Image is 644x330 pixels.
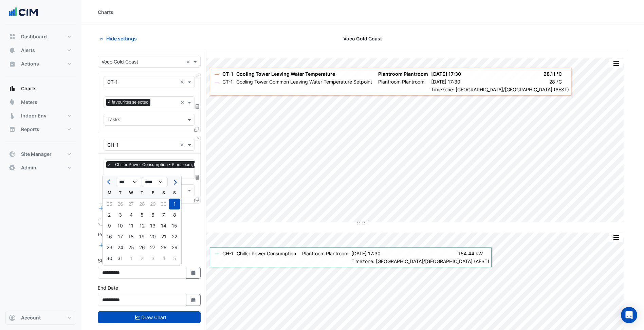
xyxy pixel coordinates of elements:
[169,253,180,264] div: 5
[196,136,200,141] button: Close
[98,284,118,291] label: End Date
[158,242,169,253] div: Saturday, December 28, 2024
[136,199,147,209] div: 28
[126,242,136,253] div: 25
[126,220,136,231] div: Wednesday, December 11, 2024
[104,231,115,242] div: 16
[5,109,76,123] button: Indoor Env
[194,197,199,203] span: Clone Favourites and Tasks from this Equipment to other Equipment
[147,209,158,220] div: Friday, December 6, 2024
[115,231,126,242] div: Tuesday, December 17, 2024
[621,307,637,323] div: Open Intercom Messenger
[180,141,186,148] span: Clear
[136,209,147,220] div: 5
[126,220,136,231] div: 11
[5,147,76,161] button: Site Manager
[104,220,115,231] div: Monday, December 9, 2024
[158,209,169,220] div: 7
[104,242,115,253] div: 23
[147,231,158,242] div: Friday, December 20, 2024
[104,209,115,220] div: 2
[115,220,126,231] div: Tuesday, December 10, 2024
[9,164,16,171] app-icon: Admin
[98,204,139,212] button: Add Equipment
[147,199,158,209] div: Friday, November 29, 2024
[169,220,180,231] div: 15
[115,231,126,242] div: 17
[21,164,36,171] span: Admin
[170,177,179,187] button: Next month
[115,253,126,264] div: Tuesday, December 31, 2024
[9,85,16,92] app-icon: Charts
[5,30,76,43] button: Dashboard
[190,297,197,303] fa-icon: Select Date
[194,126,199,132] span: Clone Favourites and Tasks from this Equipment to other Equipment
[147,231,158,242] div: 20
[169,209,180,220] div: 8
[136,209,147,220] div: Thursday, December 5, 2024
[113,161,216,168] span: Chiller Power Consumption - Plantroom, Plantroom
[21,47,35,54] span: Alerts
[126,199,136,209] div: 27
[98,311,201,323] button: Draw Chart
[115,242,126,253] div: 24
[104,242,115,253] div: Monday, December 23, 2024
[147,199,158,209] div: 29
[169,242,180,253] div: Sunday, December 29, 2024
[126,242,136,253] div: Wednesday, December 25, 2024
[8,5,39,19] img: Company Logo
[169,231,180,242] div: 22
[147,253,158,264] div: 3
[136,199,147,209] div: Thursday, November 28, 2024
[126,187,136,198] div: W
[169,231,180,242] div: Sunday, December 22, 2024
[158,253,169,264] div: Saturday, January 4, 2025
[126,231,136,242] div: 18
[104,187,115,198] div: M
[21,112,47,119] span: Indoor Env
[343,35,382,42] span: Voco Gold Coast
[98,257,121,264] label: Start Date
[609,233,623,242] button: More Options
[126,199,136,209] div: Wednesday, November 27, 2024
[195,104,201,109] span: Choose Function
[21,314,41,321] span: Account
[136,231,147,242] div: 19
[158,242,169,253] div: 28
[116,177,142,187] select: Select month
[98,231,133,238] label: Reference Lines
[158,253,169,264] div: 4
[5,311,76,325] button: Account
[115,209,126,220] div: Tuesday, December 3, 2024
[9,33,16,40] app-icon: Dashboard
[115,187,126,198] div: T
[98,33,141,44] button: Hide settings
[9,99,16,106] app-icon: Meters
[115,253,126,264] div: 31
[104,199,115,209] div: Monday, November 25, 2024
[9,60,16,67] app-icon: Actions
[169,199,180,209] div: 1
[180,78,186,86] span: Clear
[158,199,169,209] div: 30
[158,187,169,198] div: S
[104,199,115,209] div: 25
[104,220,115,231] div: 9
[115,199,126,209] div: 26
[136,231,147,242] div: Thursday, December 19, 2024
[136,242,147,253] div: 26
[158,220,169,231] div: 14
[21,151,52,158] span: Site Manager
[169,209,180,220] div: Sunday, December 8, 2024
[609,59,623,68] button: More Options
[5,43,76,57] button: Alerts
[196,73,200,78] button: Close
[190,270,197,276] fa-icon: Select Date
[169,242,180,253] div: 29
[195,174,201,180] span: Choose Function
[5,95,76,109] button: Meters
[21,99,37,106] span: Meters
[9,112,16,119] app-icon: Indoor Env
[158,231,169,242] div: 21
[158,199,169,209] div: Saturday, November 30, 2024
